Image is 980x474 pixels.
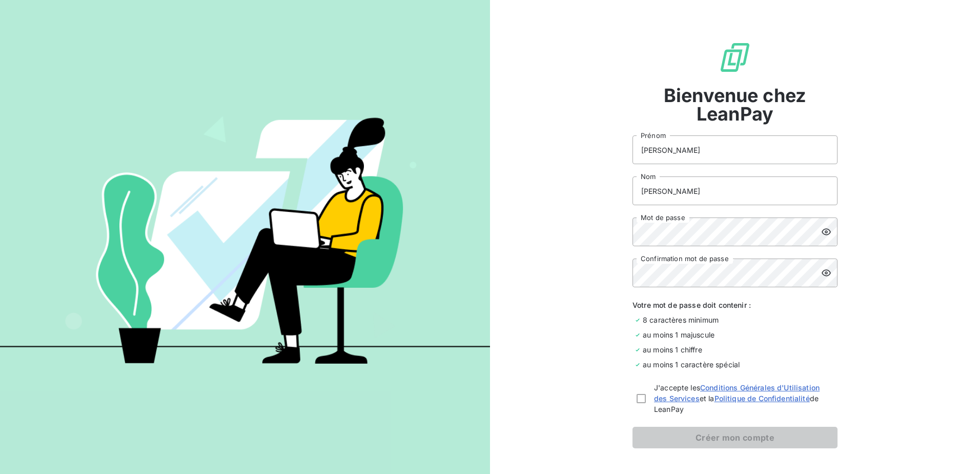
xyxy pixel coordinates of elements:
span: Votre mot de passe doit contenir : [632,300,838,310]
a: Conditions Générales d'Utilisation des Services [654,383,820,403]
span: Bienvenue chez LeanPay [632,86,838,123]
span: 8 caractères minimum [643,314,719,325]
span: au moins 1 chiffre [643,344,702,355]
a: Politique de Confidentialité [714,394,810,403]
span: au moins 1 caractère spécial [643,359,740,370]
input: placeholder [632,176,838,205]
button: Créer mon compte [632,427,838,448]
span: J'accepte les et la de LeanPay [654,382,833,414]
img: logo sigle [719,41,751,74]
input: placeholder [632,135,838,164]
span: au moins 1 majuscule [643,329,714,340]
